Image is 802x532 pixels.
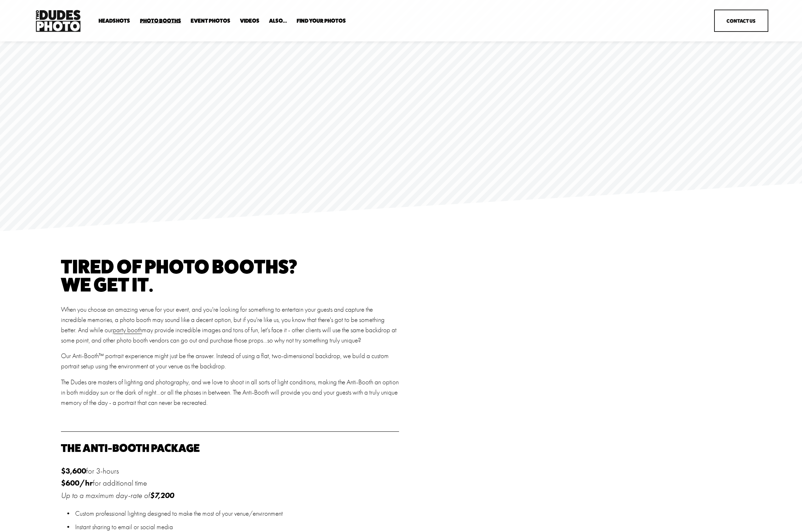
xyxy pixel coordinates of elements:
p: When you choose an amazing venue for your event, and you're looking for something to entertain yo... [61,305,399,345]
span: Photo Booths [140,18,181,24]
a: Event Photos [191,17,230,24]
p: The Dudes are masters of lighting and photography, and we love to shoot in all sorts of light con... [61,377,399,408]
h2: The Anti-Booth Package [61,443,399,454]
a: folder dropdown [269,17,287,24]
a: Videos [240,17,259,24]
a: folder dropdown [140,17,181,24]
a: Contact Us [714,10,768,32]
strong: $600/hr [61,478,93,488]
span: Also... [269,18,287,24]
p: Our Anti-Booth™ portrait experience might just be the answer. Instead of using a flat, two-dimens... [61,351,399,372]
p: for 3-hours for additional time [61,465,399,502]
strong: $3,600 [61,466,86,476]
span: Find Your Photos [297,18,346,24]
a: folder dropdown [99,17,130,24]
img: Two Dudes Photo | Headshots, Portraits &amp; Photo Booths [34,8,83,34]
a: party booth [113,326,142,334]
a: folder dropdown [297,17,346,24]
em: $7,200 [150,491,174,500]
em: Up to a maximum day-rate of [61,491,150,500]
span: Headshots [99,18,130,24]
h1: Tired of photo booths? we get it. [61,257,399,293]
p: Custom professional lighting designed to make the most of your venue/environment [75,509,399,519]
